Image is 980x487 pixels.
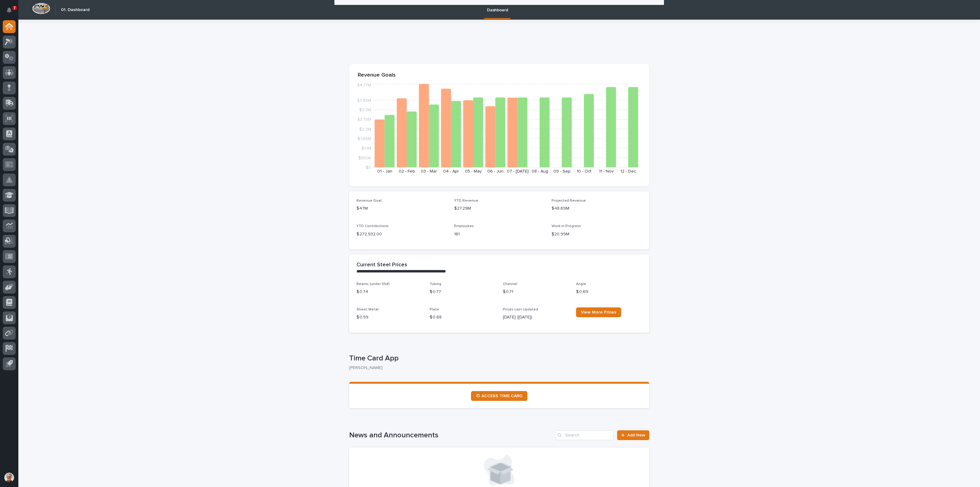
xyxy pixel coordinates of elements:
p: $27.29M [454,205,545,212]
p: $ 0.77 [430,289,496,295]
p: $ 0.69 [576,289,642,295]
p: Revenue Goals [358,72,641,79]
tspan: $1.65M [357,137,371,141]
p: [DATE] ([DATE]) [503,314,569,321]
text: 03 - Mar [421,169,437,173]
span: Employees [454,224,474,228]
span: Plate [430,308,439,311]
button: Notifications [3,4,16,17]
p: $20.99M [552,231,642,238]
span: Prices Last Updated [503,308,538,311]
p: [PERSON_NAME] [349,365,644,371]
p: $47M [356,205,447,212]
h1: News and Announcements [349,431,553,440]
text: 04 - Apr [443,169,459,173]
tspan: $3.85M [357,98,371,102]
p: $ 272,932.00 [356,231,447,238]
p: $ 0.71 [503,289,569,295]
span: Tubing [430,282,441,286]
span: Beams (under 55#) [356,282,390,286]
p: $48.69M [552,205,642,212]
text: 11 - Nov [599,169,614,173]
p: Time Card App [349,354,647,363]
span: YTD Revenue [454,199,478,203]
tspan: $3.3M [359,108,371,112]
p: $ 0.68 [430,314,496,321]
span: Channel [503,282,517,286]
text: 07 - [DATE] [507,169,529,173]
text: 05 - May [465,169,482,173]
div: Notifications7 [8,7,16,17]
tspan: $550K [358,156,371,160]
span: Work in Progress [552,224,581,228]
tspan: $2.75M [357,117,371,122]
span: View More Prices [581,310,616,314]
button: users-avatar [3,471,16,484]
span: YTD Contributions [356,224,389,228]
a: ⏲ ACCESS TIME CARD [471,391,527,401]
h2: Current Steel Prices [356,262,407,268]
h2: 01. Dashboard [61,7,89,13]
p: 7 [13,6,16,10]
span: ⏲ ACCESS TIME CARD [476,394,522,398]
tspan: $4.77M [357,83,371,87]
text: 06 - Jun [487,169,503,173]
text: 02 - Feb [399,169,415,173]
tspan: $2.2M [359,127,371,131]
tspan: $1.1M [361,146,371,150]
span: Sheet Metal [356,308,379,311]
p: $ 0.74 [356,289,422,295]
span: Revenue Goal [356,199,382,203]
span: Angle [576,282,586,286]
text: 01 - Jan [377,169,392,173]
text: 09 - Sep [553,169,571,173]
img: Workspace Logo [32,3,50,14]
span: Add New [627,433,645,437]
p: 181 [454,231,545,238]
a: View More Prices [576,307,621,317]
text: 08 - Aug [532,169,548,173]
text: 10 - Oct [577,169,591,173]
a: Add New [617,430,649,440]
text: 12 - Dec [620,169,636,173]
span: Projected Revenue [552,199,586,203]
input: Search [555,430,613,440]
p: $ 0.59 [356,314,422,321]
tspan: $0 [366,166,371,170]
